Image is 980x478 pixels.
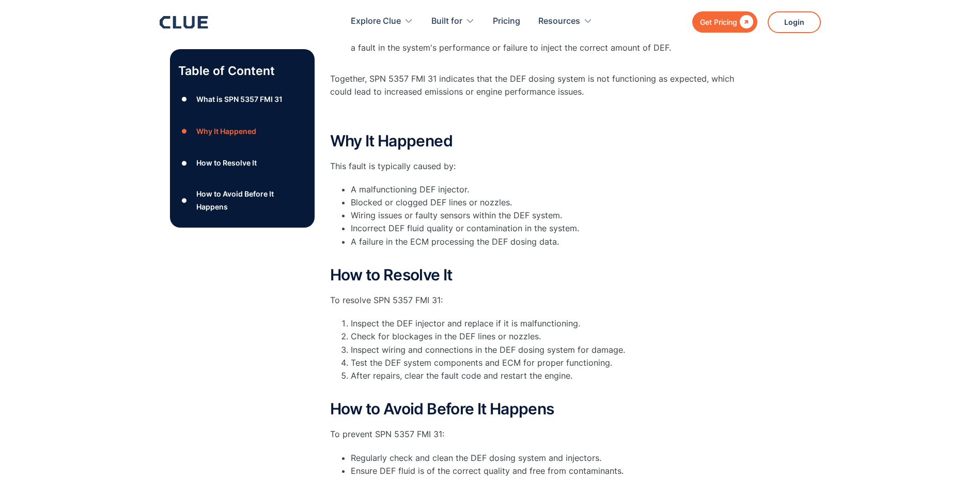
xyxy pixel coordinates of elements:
div: Why It Happened [196,125,256,138]
div: Resources [538,5,593,38]
li: A failure in the ECM processing the DEF dosing data. [351,235,743,261]
div: Explore Clue [351,5,401,38]
div: How to Avoid Before It Happens [196,187,306,213]
li: Wiring issues or faulty sensors within the DEF system. [351,209,743,222]
a: Pricing [493,5,520,38]
p: Together, SPN 5357 FMI 31 indicates that the DEF dosing system is not functioning as expected, wh... [330,72,743,98]
div: Get Pricing [700,16,737,28]
li: Inspect wiring and connections in the DEF dosing system for damage. [351,343,743,356]
div: ● [178,92,191,107]
a: ●What is SPN 5357 FMI 31 [178,92,306,107]
a: ●How to Avoid Before It Happens [178,187,306,213]
div: Explore Clue [351,5,413,38]
li: A malfunctioning DEF injector. [351,183,743,196]
a: ●How to Resolve It [178,155,306,171]
h2: How to Avoid Before It Happens [330,400,743,417]
li: Blocked or clogged DEF lines or nozzles. [351,196,743,209]
li: Check for blockages in the DEF lines or nozzles. [351,330,743,343]
div: Resources [538,5,580,38]
div: How to Resolve It [196,157,257,170]
li: Test the DEF system components and ECM for proper functioning. [351,356,743,369]
h2: How to Resolve It [330,266,743,283]
li: FMI 31: Indicates a problem with the sensor or actuator within the DEF dosing system, often due t... [351,28,743,67]
div: ● [178,192,191,208]
li: Ensure DEF fluid is of the correct quality and free from contaminants. [351,465,743,477]
p: Table of Content [178,63,306,79]
a: Login [768,11,821,33]
div: What is SPN 5357 FMI 31 [196,93,283,106]
a: ●Why It Happened [178,124,306,139]
div: Built for [431,5,475,38]
li: Regularly check and clean the DEF dosing system and injectors. [351,452,743,465]
a: Get Pricing [692,11,757,33]
div: Built for [431,5,462,38]
li: Inspect the DEF injector and replace if it is malfunctioning. [351,317,743,330]
p: ‍ [330,109,743,122]
li: After repairs, clear the fault code and restart the engine. [351,369,743,395]
div:  [737,16,753,28]
div: ● [178,124,191,139]
h2: Why It Happened [330,132,743,150]
p: To resolve SPN 5357 FMI 31: [330,294,743,307]
p: This fault is typically caused by: [330,160,743,173]
p: To prevent SPN 5357 FMI 31: [330,428,743,441]
li: Incorrect DEF fluid quality or contamination in the system. [351,222,743,235]
div: ● [178,155,191,171]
